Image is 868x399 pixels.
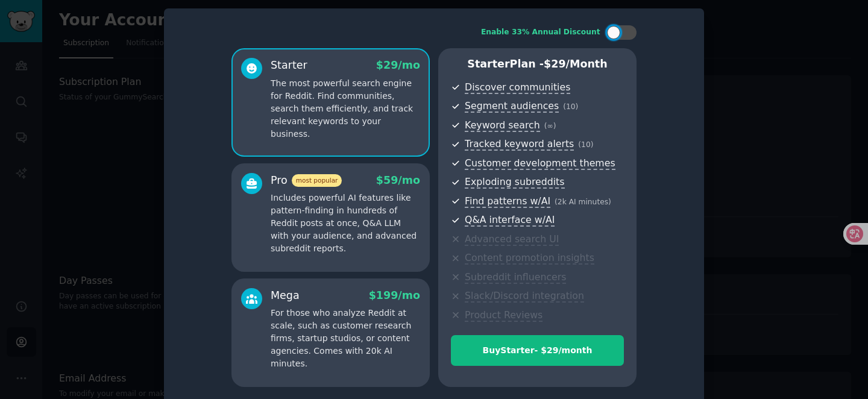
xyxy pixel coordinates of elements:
span: $ 29 /month [544,58,608,70]
div: Starter [271,58,307,73]
span: ( ∞ ) [544,122,556,130]
span: ( 10 ) [563,102,578,111]
div: Mega [271,288,300,303]
span: Subreddit influencers [465,271,566,284]
span: $ 29 /mo [376,59,420,71]
span: Advanced search UI [465,233,559,246]
span: Content promotion insights [465,252,594,265]
div: Buy Starter - $ 29 /month [451,344,623,357]
p: Includes powerful AI features like pattern-finding in hundreds of Reddit posts at once, Q&A LLM w... [271,192,420,255]
span: Find patterns w/AI [465,195,550,208]
span: Q&A interface w/AI [465,214,555,227]
p: For those who analyze Reddit at scale, such as customer research firms, startup studios, or conte... [271,307,420,370]
span: Exploding subreddits [465,176,564,189]
span: Product Reviews [465,309,542,322]
span: most popular [292,174,342,187]
span: $ 59 /mo [376,174,420,186]
span: Segment audiences [465,100,559,113]
p: The most powerful search engine for Reddit. Find communities, search them efficiently, and track ... [271,77,420,140]
span: $ 199 /mo [369,289,420,301]
p: Starter Plan - [451,57,624,72]
span: Slack/Discord integration [465,290,584,303]
span: ( 10 ) [578,140,593,149]
span: Keyword search [465,119,540,132]
span: Tracked keyword alerts [465,138,574,151]
div: Enable 33% Annual Discount [481,27,600,38]
span: ( 2k AI minutes ) [555,198,611,206]
span: Customer development themes [465,157,615,170]
div: Pro [271,173,342,188]
button: BuyStarter- $29/month [451,335,624,366]
span: Discover communities [465,81,570,94]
